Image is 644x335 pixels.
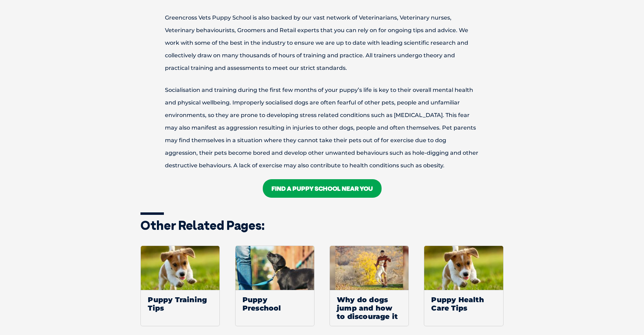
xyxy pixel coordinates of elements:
a: FIND A Puppy School NEAR YOU [263,179,382,198]
span: Why do dogs jump and how to discourage it [330,290,408,326]
span: Puppy Health Care Tips [424,290,503,318]
a: Puppy Health Care Tips [424,246,503,327]
h3: Other related pages: [140,219,504,232]
p: Socialisation and training during the first few months of your puppy’s life is key to their overa... [140,84,504,172]
p: Greencross Vets Puppy School is also backed by our vast network of Veterinarians, Veterinary nurs... [140,12,504,74]
a: Puppy Preschool [235,246,314,327]
img: Enrol in Puppy Preschool [236,246,314,290]
a: Puppy Training Tips [140,246,220,327]
span: Puppy Preschool [236,290,314,318]
span: Puppy Training Tips [141,290,219,318]
a: Why do dogs jump and how to discourage it [330,246,409,327]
